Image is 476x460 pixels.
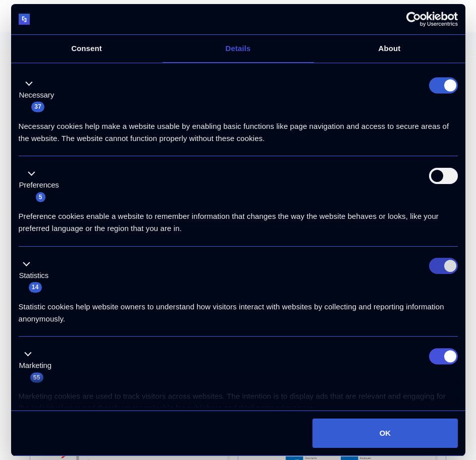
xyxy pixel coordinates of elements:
button: Statistics (14) [19,258,55,293]
button: Marketing (55) [19,348,58,384]
a: Consent [11,35,163,63]
span: 55 [30,373,43,383]
span: 5 [36,192,45,202]
a: Usercentrics Cookiebot - opens in a new window [369,12,458,27]
span: 37 [31,102,44,112]
div: Statistic cookies help website owners to understand how visitors interact with websites by collec... [19,293,458,325]
div: Necessary cookies help make a website usable by enabling basic functions like page navigation and... [19,113,458,145]
img: logo [19,14,30,25]
button: OK [312,419,457,448]
span: Marketing cookies are used to track visitors across websites. The intention is to display ads tha... [19,392,446,412]
button: Preferences (5) [19,168,65,203]
label: Marketing [19,360,52,372]
a: Details [163,35,314,63]
div: Preference cookies enable a website to remember information that changes the way the website beha... [19,203,458,235]
label: Statistics [19,270,49,282]
a: About [314,35,465,63]
label: Preferences [19,179,59,191]
span: 14 [29,282,42,292]
label: Necessary [19,89,55,101]
button: Necessary (37) [19,77,61,113]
